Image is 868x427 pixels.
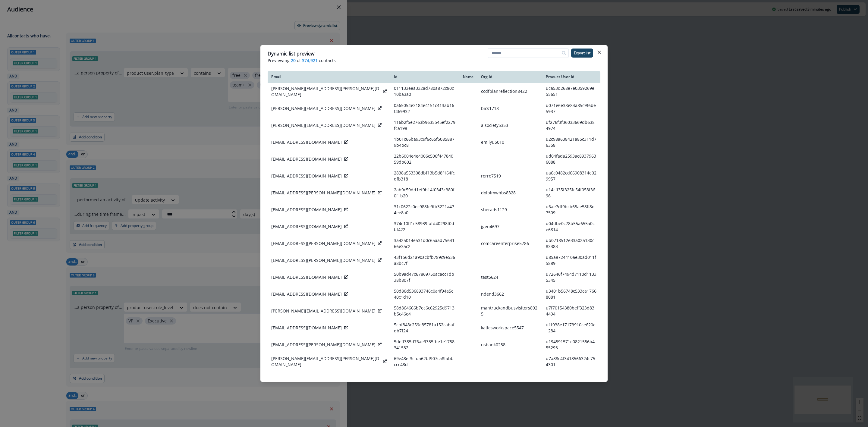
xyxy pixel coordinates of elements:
td: 116b2f5e2763b9635545ef2279fca198 [390,117,459,134]
td: 2ab9c59dd1ef9b14f0343c380f0f1b20 [390,184,459,201]
p: Export list [574,51,590,55]
td: uf1938e17173910ce620e1284 [542,319,600,336]
td: 22b6004e4e4006c506f44784059db602 [390,151,459,168]
p: [EMAIL_ADDRESS][PERSON_NAME][DOMAIN_NAME] [271,190,376,196]
td: u3401b56748c533ca17668081 [542,286,600,303]
td: test5624 [477,269,542,286]
td: 0a65054e3184e4151c413ab16f469932 [390,100,459,117]
td: u04dbe0c78b55a655a0ce6814 [542,218,600,235]
td: u2c98a638421a85c311d76358 [542,134,600,151]
td: 31c0622c0ec988fe9fb3221a474ee8a0 [390,201,459,218]
div: Name [463,74,474,79]
td: 011133eea332ad780a872c80c10ba3a0 [390,83,459,100]
td: mantruckandbusvisitors8925 [477,303,542,319]
td: usbank0258 [477,336,542,353]
span: 20 [291,57,296,64]
td: 43f156d21a90acbfb789c9e536a8bc7f [390,252,459,269]
td: uf276f3f36033669db6384974 [542,117,600,134]
div: Email [271,74,387,79]
td: u14cff35f325fc54f058f3696 [542,184,600,201]
td: 69e48ef3cfda62bf907ca8fabbccc48d [390,353,459,370]
td: katiesworkspace5547 [477,319,542,336]
td: rorro7519 [477,168,542,184]
td: u071e6e38e84a85c9f6be5937 [542,100,600,117]
p: [EMAIL_ADDRESS][DOMAIN_NAME] [271,224,342,230]
td: u85a8724410ae30ad011f5889 [542,252,600,269]
td: 50b9ad47c67869750acacc1db38b807f [390,269,459,286]
td: 2838a553308dbf13b5d8f164fcdfb318 [390,168,459,184]
td: ccdfplanreflection8422 [477,83,542,100]
p: [PERSON_NAME][EMAIL_ADDRESS][PERSON_NAME][DOMAIN_NAME] [271,356,381,368]
p: [EMAIL_ADDRESS][PERSON_NAME][DOMAIN_NAME] [271,257,376,263]
td: u72646f7494d7110d11335345 [542,269,600,286]
p: [PERSON_NAME][EMAIL_ADDRESS][DOMAIN_NAME] [271,122,376,128]
td: ua6c0482cd66908314e029957 [542,168,600,184]
p: Dynamic list preview [268,50,314,57]
td: 3a425014e531d0c65aad7564166e3ac2 [390,235,459,252]
td: uca53d268e7e0359269e55651 [542,83,600,100]
td: 50d86d536893746c0a4f94a5c40c1d10 [390,286,459,303]
p: Previewing of contacts [268,57,600,64]
td: 374c10ff1c58939fafd40298f0dbf422 [390,218,459,235]
td: emilyu5010 [477,134,542,151]
td: ndend3662 [477,286,542,303]
span: 374,921 [302,57,318,64]
p: [EMAIL_ADDRESS][DOMAIN_NAME] [271,325,342,331]
p: [EMAIL_ADDRESS][PERSON_NAME][DOMAIN_NAME] [271,342,376,348]
td: 1b01c66ba93c9f6c65f50858879b4bc8 [390,134,459,151]
div: Org Id [481,74,539,79]
td: u7a88c4f3418566324c754301 [542,353,600,370]
td: ub0718512e33a02a130c83383 [542,235,600,252]
p: [EMAIL_ADDRESS][DOMAIN_NAME] [271,274,342,280]
p: [EMAIL_ADDRESS][DOMAIN_NAME] [271,173,342,179]
td: u7f70154380beff323d834494 [542,303,600,319]
td: doiblmwhbs8328 [477,184,542,201]
p: [EMAIL_ADDRESS][DOMAIN_NAME] [271,156,342,162]
p: [EMAIL_ADDRESS][DOMAIN_NAME] [271,139,342,145]
p: [PERSON_NAME][EMAIL_ADDRESS][PERSON_NAME][DOMAIN_NAME] [271,86,381,98]
button: Export list [571,49,593,58]
td: ud04fada2593ac89379636088 [542,151,600,168]
td: u194591571e0821556b455293 [542,336,600,353]
p: [EMAIL_ADDRESS][PERSON_NAME][DOMAIN_NAME] [271,240,376,246]
td: jgen4697 [477,218,542,235]
p: [PERSON_NAME][EMAIL_ADDRESS][DOMAIN_NAME] [271,105,376,111]
button: Close [594,48,604,57]
td: aisociety5353 [477,117,542,134]
div: Product User Id [546,74,597,79]
td: 5deff385d76ae9335fbe1e1758341532 [390,336,459,353]
div: Id [394,74,455,79]
p: [EMAIL_ADDRESS][DOMAIN_NAME] [271,207,342,213]
td: comcareenterprise5786 [477,235,542,252]
td: 58d864666b7ec6c62925d9713b5c46e4 [390,303,459,319]
td: u6ae7df9bcb65ae58ff8d7509 [542,201,600,218]
p: [EMAIL_ADDRESS][DOMAIN_NAME] [271,291,342,297]
td: bics1718 [477,100,542,117]
td: sberads1129 [477,201,542,218]
p: [PERSON_NAME][EMAIL_ADDRESS][DOMAIN_NAME] [271,308,376,314]
td: 5cbf848c259e85781a152cabafdb7f24 [390,319,459,336]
